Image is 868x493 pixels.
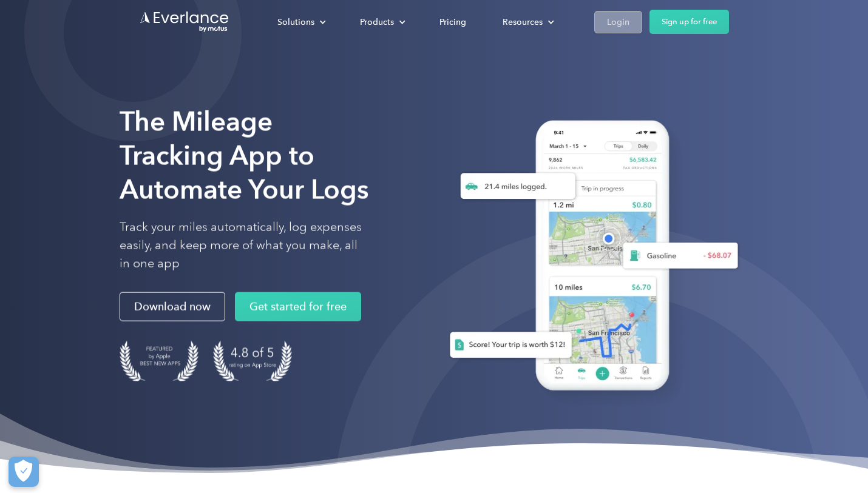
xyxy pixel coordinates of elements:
a: Sign up for free [649,10,729,34]
div: Resources [490,11,564,32]
div: Solutions [277,14,314,29]
div: Resources [503,14,543,29]
a: Get started for free [235,292,361,321]
div: Products [348,11,415,32]
a: Pricing [427,11,478,32]
div: Login [607,14,629,29]
img: 4.9 out of 5 stars on the app store [213,341,292,381]
button: Cookies Settings [8,457,39,487]
img: Badge for Featured by Apple Best New Apps [120,341,198,381]
div: Pricing [439,14,466,29]
div: Products [360,14,394,29]
strong: The Mileage Tracking App to Automate Your Logs [120,106,369,206]
div: Solutions [265,11,336,32]
a: Login [594,10,642,33]
a: Go to homepage [139,10,230,33]
img: Everlance, mileage tracker app, expense tracking app [430,108,748,409]
a: Download now [120,292,225,321]
p: Track your miles automatically, log expenses easily, and keep more of what you make, all in one app [120,218,362,273]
